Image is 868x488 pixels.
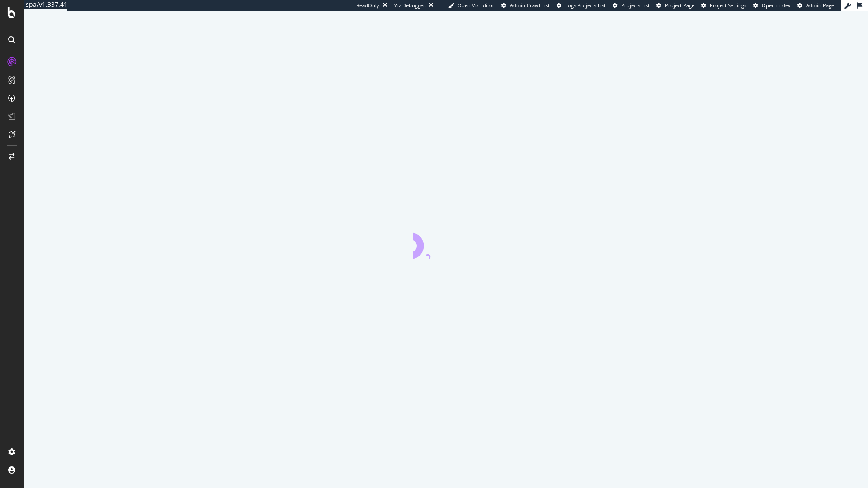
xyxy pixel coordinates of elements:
[613,2,650,9] a: Projects List
[458,2,495,9] span: Open Viz Editor
[565,2,606,9] span: Logs Projects List
[413,226,478,259] div: animation
[557,2,606,9] a: Logs Projects List
[356,2,381,9] div: ReadOnly:
[448,2,495,9] a: Open Viz Editor
[656,2,694,9] a: Project Page
[621,2,650,9] span: Projects List
[394,2,427,9] div: Viz Debugger:
[710,2,746,9] span: Project Settings
[665,2,694,9] span: Project Page
[797,2,834,9] a: Admin Page
[701,2,746,9] a: Project Settings
[762,2,791,9] span: Open in dev
[753,2,791,9] a: Open in dev
[501,2,550,9] a: Admin Crawl List
[510,2,550,9] span: Admin Crawl List
[806,2,834,9] span: Admin Page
